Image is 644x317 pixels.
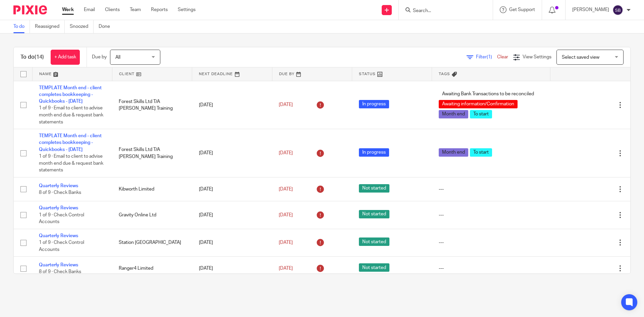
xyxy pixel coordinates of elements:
[439,239,544,246] div: ---
[192,229,272,256] td: [DATE]
[572,6,609,13] p: [PERSON_NAME]
[487,55,492,59] span: (1)
[39,240,84,252] span: 1 of 9 · Check Control Accounts
[523,55,551,59] span: View Settings
[151,6,168,13] a: Reports
[192,201,272,229] td: [DATE]
[359,148,389,157] span: In progress
[562,55,599,60] span: Select saved view
[35,20,65,33] a: Reassigned
[279,151,293,155] span: [DATE]
[279,240,293,245] span: [DATE]
[39,106,103,124] span: 1 of 9 · Email to client to advise month end due & request bank statements
[359,184,389,193] span: Not started
[112,81,192,129] td: Forest Skills Ltd T/A [PERSON_NAME] Training
[20,54,44,61] h1: To do
[192,81,272,129] td: [DATE]
[130,6,141,13] a: Team
[359,100,389,108] span: In progress
[112,129,192,177] td: Forest Skills Ltd T/A [PERSON_NAME] Training
[192,257,272,280] td: [DATE]
[439,90,537,98] span: Awaiting Bank Transactions to be reconciled
[39,263,78,267] a: Quarterly Reviews
[470,148,492,157] span: To start
[51,50,80,65] a: + Add task
[112,201,192,229] td: Gravity Online Ltd
[39,134,102,152] a: TEMPLATE Month end - client completes bookkeeping - Quickbooks - [DATE]
[39,154,103,172] span: 1 of 9 · Email to client to advise month end due & request bank statements
[112,257,192,280] td: Ranger4 Limited
[35,54,44,60] span: (14)
[439,148,468,157] span: Month end
[279,266,293,271] span: [DATE]
[70,20,94,33] a: Snoozed
[476,55,497,59] span: Filter
[13,20,30,33] a: To do
[359,237,389,246] span: Not started
[359,263,389,272] span: Not started
[39,206,78,210] a: Quarterly Reviews
[39,183,78,188] a: Quarterly Reviews
[439,100,518,108] span: Awaiting information/Confirmation
[84,6,95,13] a: Email
[279,103,293,107] span: [DATE]
[439,110,468,118] span: Month end
[279,213,293,217] span: [DATE]
[359,210,389,218] span: Not started
[112,177,192,201] td: Kibworth Limited
[439,212,544,218] div: ---
[439,265,544,272] div: ---
[13,5,47,14] img: Pixie
[470,110,492,118] span: To start
[39,190,81,195] span: 8 of 9 · Check Banks
[412,8,473,14] input: Search
[62,6,74,13] a: Work
[39,86,102,104] a: TEMPLATE Month end - client completes bookkeeping - Quickbooks - [DATE]
[99,20,115,33] a: Done
[509,7,535,12] span: Get Support
[115,55,120,60] span: All
[192,129,272,177] td: [DATE]
[39,213,84,224] span: 1 of 9 · Check Control Accounts
[612,5,623,15] img: svg%3E
[497,55,508,59] a: Clear
[39,270,81,274] span: 8 of 9 · Check Banks
[178,6,196,13] a: Settings
[105,6,120,13] a: Clients
[439,186,544,193] div: ---
[439,72,450,76] span: Tags
[279,187,293,192] span: [DATE]
[192,177,272,201] td: [DATE]
[112,229,192,256] td: Station [GEOGRAPHIC_DATA]
[92,54,107,60] p: Due by
[39,233,78,238] a: Quarterly Reviews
